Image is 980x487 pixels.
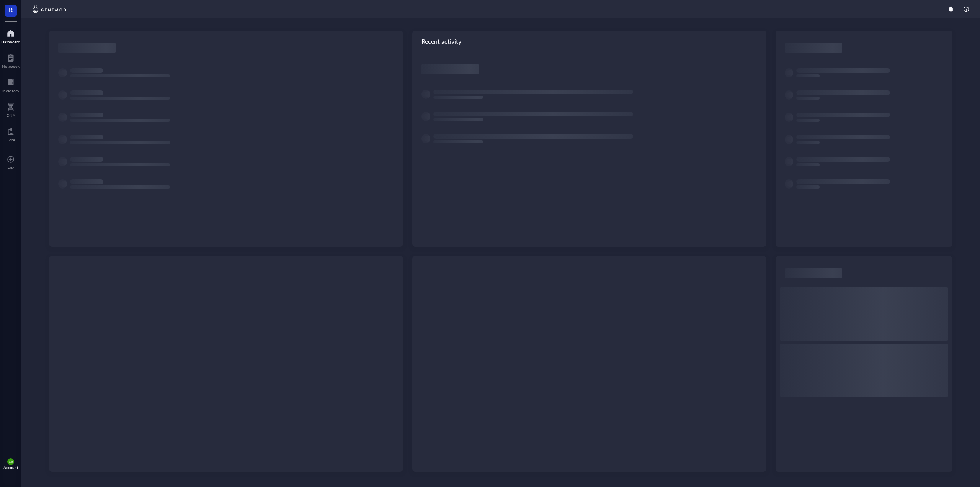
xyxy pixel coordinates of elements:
a: Inventory [2,76,19,93]
div: DNA [7,113,15,118]
a: Dashboard [1,27,20,44]
div: Core [7,138,15,142]
div: Dashboard [1,39,20,44]
div: Inventory [2,89,19,93]
div: Account [3,465,18,470]
span: R [9,5,13,15]
a: Notebook [2,52,20,69]
a: Core [7,125,15,142]
img: genemod-logo [31,5,68,14]
div: Add [7,166,15,170]
div: Recent activity [412,31,766,52]
a: DNA [7,101,15,118]
div: Notebook [2,64,20,69]
span: CR [9,460,13,463]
